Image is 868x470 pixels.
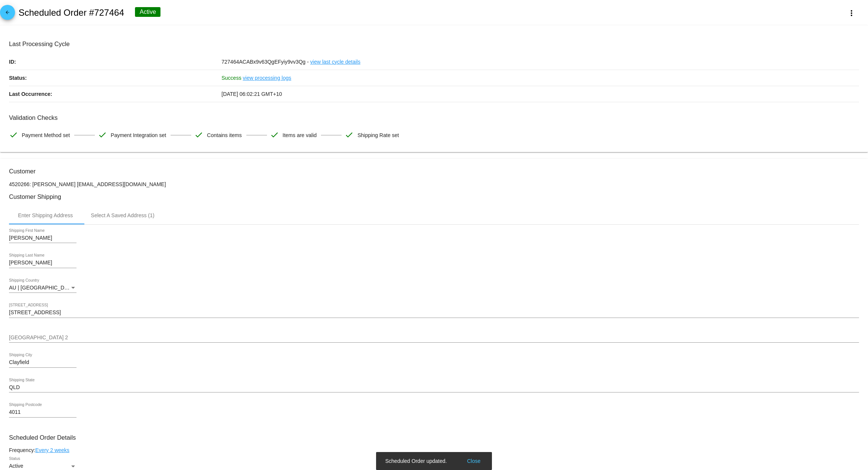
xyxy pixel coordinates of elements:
input: Shipping Street 1 [9,310,859,316]
span: Payment Method set [22,127,70,143]
input: Shipping Street 2 [9,335,859,341]
span: AU | [GEOGRAPHIC_DATA] [9,285,75,291]
span: Contains items [207,127,242,143]
simple-snack-bar: Scheduled Order updated. [385,457,483,465]
div: Select A Saved Address (1) [91,212,154,218]
h3: Last Processing Cycle [9,40,859,48]
mat-icon: more_vert [847,9,856,18]
div: Frequency: [9,447,859,453]
input: Shipping City [9,360,76,366]
mat-icon: check [9,130,18,139]
p: 4520266: [PERSON_NAME] [EMAIL_ADDRESS][DOMAIN_NAME] [9,181,859,187]
span: Active [9,463,23,469]
a: Every 2 weeks [35,447,69,453]
mat-select: Status [9,463,76,469]
span: Payment Integration set [111,127,166,143]
h3: Customer [9,168,859,175]
p: ID: [9,54,222,70]
input: Shipping First Name [9,235,76,241]
div: Active [135,7,160,17]
mat-select: Shipping Country [9,285,76,291]
span: 727464ACABx9v63QgEFyiy9vv3Qg - [222,59,309,65]
button: Close [465,457,483,465]
span: Shipping Rate set [357,127,399,143]
p: Last Occurrence: [9,86,222,102]
mat-icon: check [270,130,279,139]
span: Success [222,75,241,81]
input: Shipping Last Name [9,260,76,266]
h3: Customer Shipping [9,193,859,200]
div: Enter Shipping Address [18,212,73,218]
h3: Scheduled Order Details [9,434,859,441]
span: Items are valid [283,127,317,143]
mat-icon: check [345,130,354,139]
mat-icon: arrow_back [3,10,12,19]
a: view processing logs [243,70,291,86]
input: Shipping Postcode [9,409,76,415]
span: [DATE] 06:02:21 GMT+10 [222,91,282,97]
h2: Scheduled Order #727464 [18,7,124,18]
mat-icon: check [98,130,107,139]
a: view last cycle details [310,54,360,70]
mat-icon: check [194,130,203,139]
h3: Validation Checks [9,114,859,121]
p: Status: [9,70,222,86]
input: Shipping State [9,385,859,391]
